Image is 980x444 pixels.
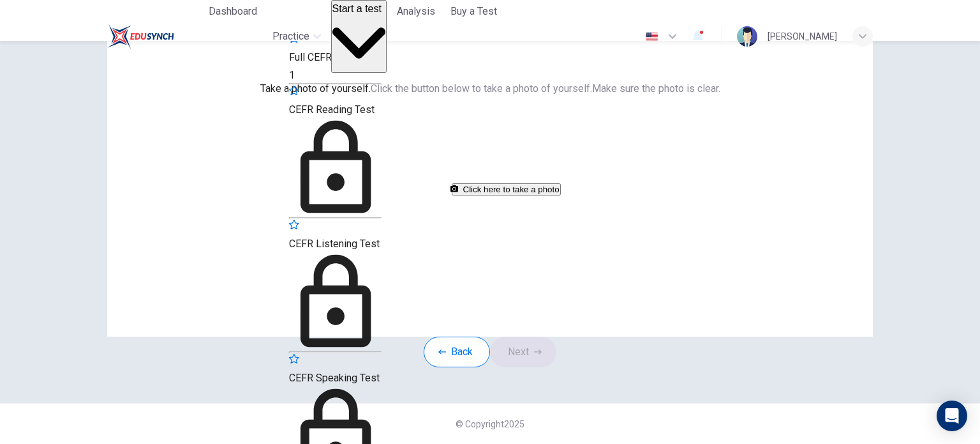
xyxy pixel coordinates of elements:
span: CEFR Listening Test [289,238,380,250]
button: Back [424,337,490,367]
div: [PERSON_NAME] [768,29,837,44]
span: Practice [272,29,309,44]
img: ELTC logo [107,24,174,49]
div: 1 [289,68,382,83]
span: Analysis [397,4,435,19]
div: YOU NEED A LICENSE TO ACCESS THIS CONTENT [289,218,382,351]
span: © Copyright 2025 [456,419,524,429]
img: Profile picture [737,26,757,47]
div: Full CEFR Level Test1 [289,32,382,83]
button: Click here to take a photo [452,183,561,195]
span: Click the button below to take a photo of yourself. [371,82,592,95]
span: Make sure the photo is clear. [592,82,720,95]
span: CEFR Reading Test [289,103,375,116]
div: Open Intercom Messenger [937,401,967,431]
img: en [644,32,660,42]
span: Start a test [332,3,382,14]
button: Practice [267,25,326,48]
span: Take a photo of yourself. [260,82,371,95]
span: Buy a Test [450,4,497,19]
div: YOU NEED A LICENSE TO ACCESS THIS CONTENT [289,84,382,217]
a: ELTC logo [107,24,204,49]
span: CEFR Speaking Test [289,372,380,384]
span: Dashboard [209,4,257,19]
